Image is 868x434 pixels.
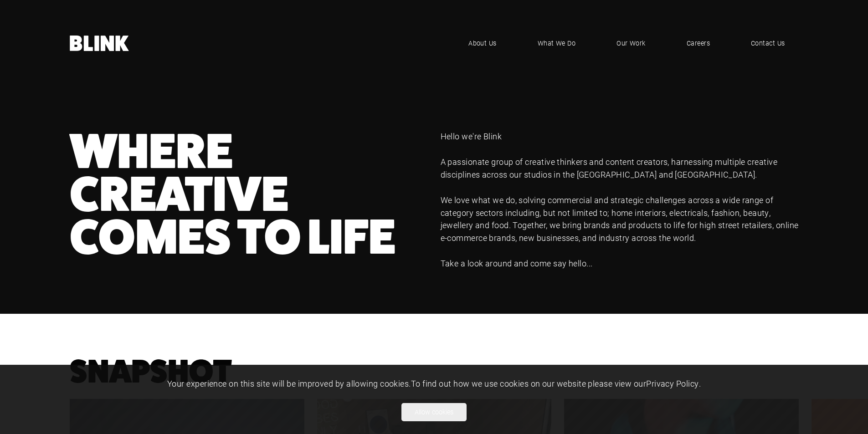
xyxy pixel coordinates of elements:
span: What We Do [538,38,576,48]
a: Home [70,36,129,51]
span: Contact Us [751,38,785,48]
span: Careers [687,38,710,48]
p: Hello we're Blink [441,130,799,143]
img: Hello, We are Blink [70,36,129,51]
p: A passionate group of creative thinkers and content creators, harnessing multiple creative discip... [441,156,799,181]
h1: Snapshot [70,357,799,386]
span: Your experience on this site will be improved by allowing cookies. To find out how we use cookies... [167,378,701,389]
a: About Us [455,30,510,57]
a: Contact Us [737,30,799,57]
a: Our Work [603,30,659,57]
p: We love what we do, solving commercial and strategic challenges across a wide range of category s... [441,194,799,245]
span: About Us [468,38,497,48]
a: Careers [673,30,724,57]
button: Allow cookies [401,403,467,421]
h1: Where Creative Comes to Life [70,130,428,259]
a: What We Do [524,30,590,57]
span: Our Work [616,38,646,48]
p: Take a look around and come say hello... [441,257,799,270]
a: Privacy Policy [646,378,699,389]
